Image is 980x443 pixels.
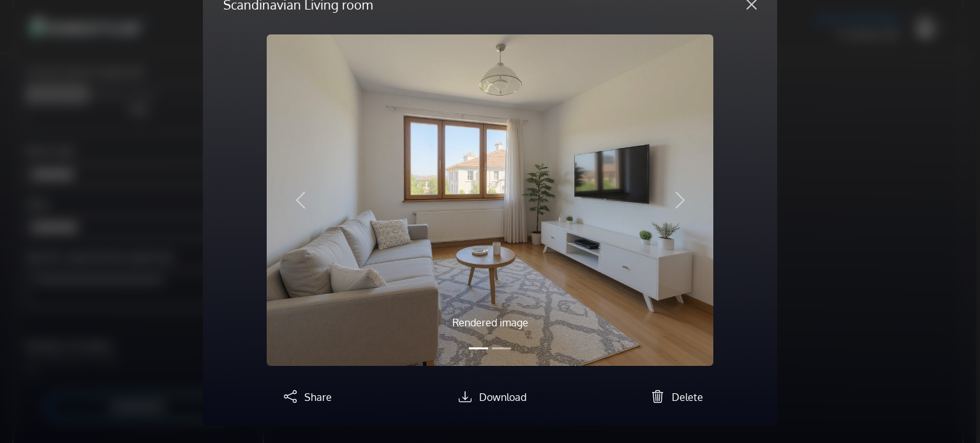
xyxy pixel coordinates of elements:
[492,341,511,356] button: Slide 2
[279,391,332,403] a: Share
[454,391,526,403] a: Download
[304,391,332,403] span: Share
[479,391,526,403] span: Download
[267,34,713,366] img: homestyler-20250913-1-ihxivq.jpg
[672,391,703,403] span: Delete
[334,315,646,330] p: Rendered image
[469,341,488,356] button: Slide 1
[646,386,703,405] button: Delete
